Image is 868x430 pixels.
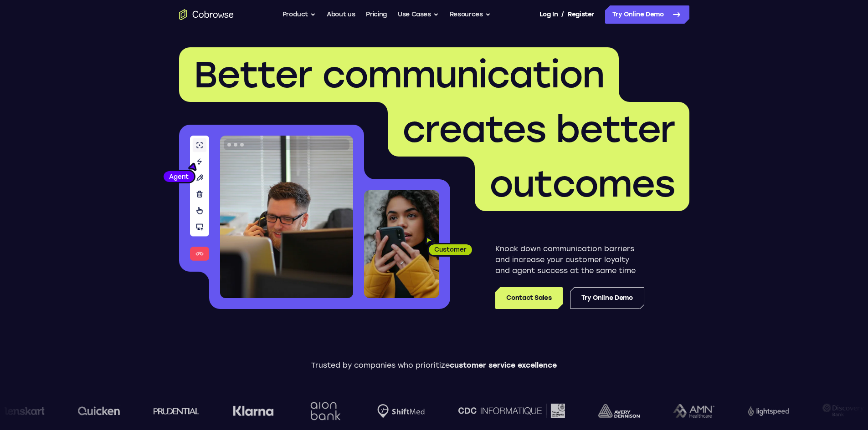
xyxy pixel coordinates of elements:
img: A customer support agent talking on the phone [220,136,353,298]
img: Aion Bank [303,393,339,430]
a: Pricing [366,5,387,24]
span: outcomes [489,162,675,206]
a: About us [327,5,355,24]
a: Contact Sales [495,287,562,309]
span: / [561,9,564,20]
p: Knock down communication barriers and increase your customer loyalty and agent success at the sam... [495,243,644,276]
span: creates better [402,107,675,151]
a: Go to the home page [179,9,234,20]
a: Log In [539,5,558,24]
img: Lightspeed [743,406,785,415]
button: Product [282,5,316,24]
img: Klarna [228,405,269,416]
img: Shiftmed [373,404,421,418]
img: CDC Informatique [454,404,560,418]
img: avery-dennison [594,404,635,418]
img: A customer holding their phone [364,190,439,298]
button: Use Cases [398,5,439,24]
a: Try Online Demo [605,5,689,24]
a: Try Online Demo [570,287,644,309]
img: prudential [149,407,195,415]
span: Better communication [194,53,604,96]
a: Register [568,5,594,24]
button: Resources [450,5,491,24]
img: AMN Healthcare [668,404,710,418]
span: customer service excellence [450,361,557,369]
